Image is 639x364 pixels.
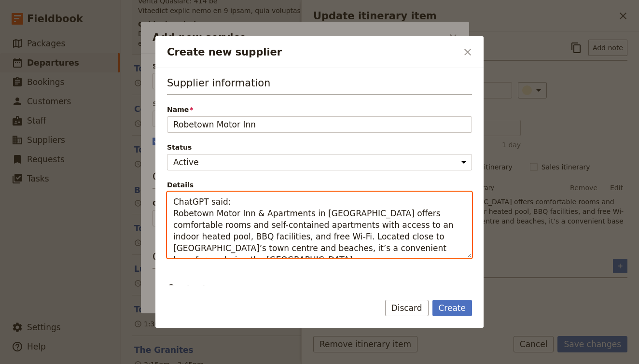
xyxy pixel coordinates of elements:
[385,300,429,316] button: Discard
[167,76,472,95] h3: Supplier information
[167,180,472,190] span: Details
[167,142,472,152] span: Status
[167,192,472,258] textarea: Details
[167,116,472,133] input: Name
[167,281,472,301] h3: Contact
[167,45,458,59] h2: Create new supplier
[432,300,472,316] button: Create
[167,154,472,170] select: Status
[459,44,476,60] button: Close dialog
[167,105,472,114] span: Name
